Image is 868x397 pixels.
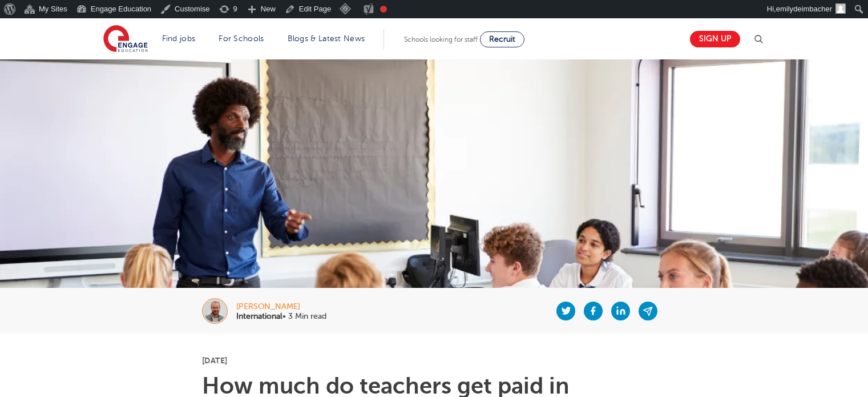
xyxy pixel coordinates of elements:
span: emilydeimbacher [776,5,832,13]
a: Sign up [690,31,740,47]
b: International [236,312,282,320]
div: [PERSON_NAME] [236,303,326,311]
p: • 3 Min read [236,312,326,320]
p: [DATE] [202,356,666,364]
span: Schools looking for staff [404,35,478,43]
div: Focus keyphrase not set [380,6,387,13]
a: Find jobs [162,34,196,43]
a: For Schools [219,34,264,43]
a: Blogs & Latest News [288,34,365,43]
span: Recruit [489,35,515,43]
img: Engage Education [103,25,148,54]
a: Recruit [480,31,524,47]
